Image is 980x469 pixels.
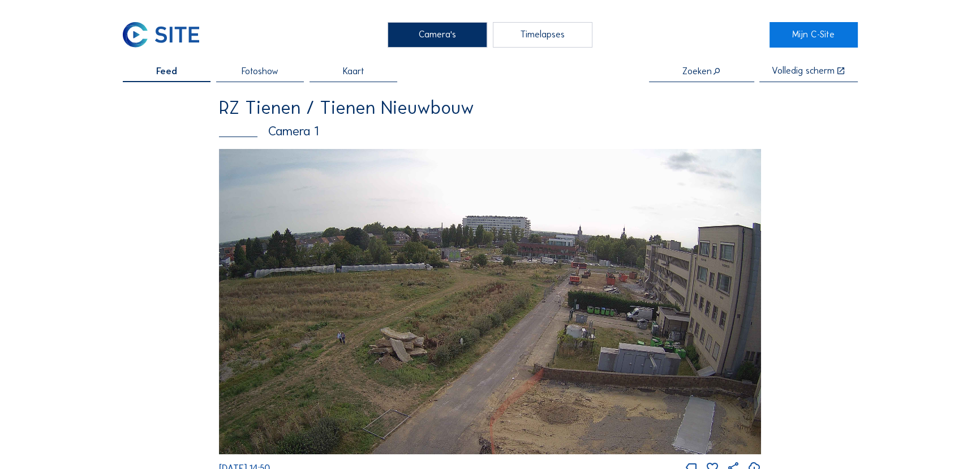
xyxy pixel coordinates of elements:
[123,22,211,48] a: C-SITE Logo
[493,22,593,48] div: Timelapses
[770,22,858,48] a: Mijn C-Site
[343,67,364,76] span: Kaart
[219,99,761,117] div: RZ Tienen / Tienen Nieuwbouw
[156,67,177,76] span: Feed
[242,67,278,76] span: Fotoshow
[772,66,835,76] div: Volledig scherm
[219,149,761,454] img: Image
[219,125,761,138] div: Camera 1
[388,22,488,48] div: Camera's
[123,22,200,48] img: C-SITE Logo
